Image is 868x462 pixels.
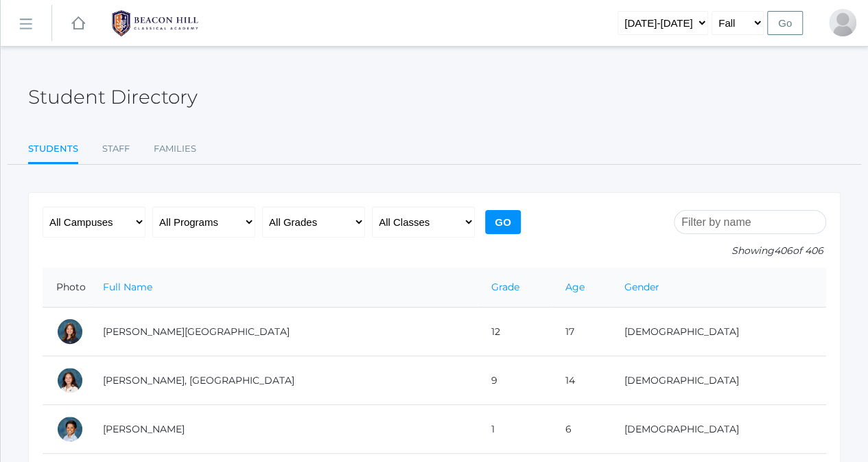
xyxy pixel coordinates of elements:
[829,9,856,36] div: Jazmine Benning
[89,308,478,356] td: [PERSON_NAME][GEOGRAPHIC_DATA]
[478,308,552,356] td: 12
[611,308,826,356] td: [DEMOGRAPHIC_DATA]
[485,210,521,234] input: Go
[56,415,84,443] div: Dominic Abrea
[551,356,611,405] td: 14
[154,135,196,163] a: Families
[491,281,519,293] a: Grade
[28,86,198,108] h2: Student Directory
[611,356,826,405] td: [DEMOGRAPHIC_DATA]
[774,244,793,257] span: 406
[674,210,826,234] input: Filter by name
[624,281,659,293] a: Gender
[89,356,478,405] td: [PERSON_NAME], [GEOGRAPHIC_DATA]
[28,135,78,165] a: Students
[478,356,552,405] td: 9
[674,244,826,258] p: Showing of 406
[104,6,207,41] img: BHCALogos-05-308ed15e86a5a0abce9b8dd61676a3503ac9727e845dece92d48e8588c001991.png
[56,367,84,394] div: Phoenix Abdulla
[565,281,584,293] a: Age
[551,405,611,454] td: 6
[56,318,84,345] div: Charlotte Abdulla
[767,11,803,35] input: Go
[611,405,826,454] td: [DEMOGRAPHIC_DATA]
[551,308,611,356] td: 17
[103,281,152,293] a: Full Name
[478,405,552,454] td: 1
[89,405,478,454] td: [PERSON_NAME]
[43,268,89,308] th: Photo
[102,135,130,163] a: Staff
